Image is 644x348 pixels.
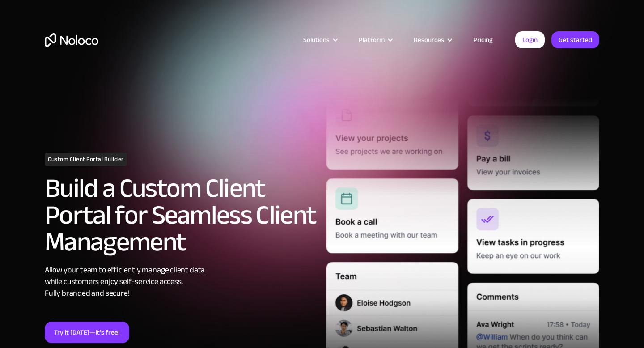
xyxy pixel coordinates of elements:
div: Platform [347,34,402,46]
a: Try it [DATE]—it’s free! [45,322,129,343]
a: Pricing [462,34,504,46]
div: Resources [402,34,462,46]
h1: Custom Client Portal Builder [45,153,127,166]
div: Resources [414,34,444,46]
div: Allow your team to efficiently manage client data while customers enjoy self-service access. Full... [45,264,318,299]
a: Get started [551,31,599,48]
a: Login [515,31,545,48]
div: Solutions [292,34,347,46]
div: Solutions [303,34,330,46]
a: home [45,33,98,47]
h2: Build a Custom Client Portal for Seamless Client Management [45,175,318,255]
div: Platform [359,34,385,46]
